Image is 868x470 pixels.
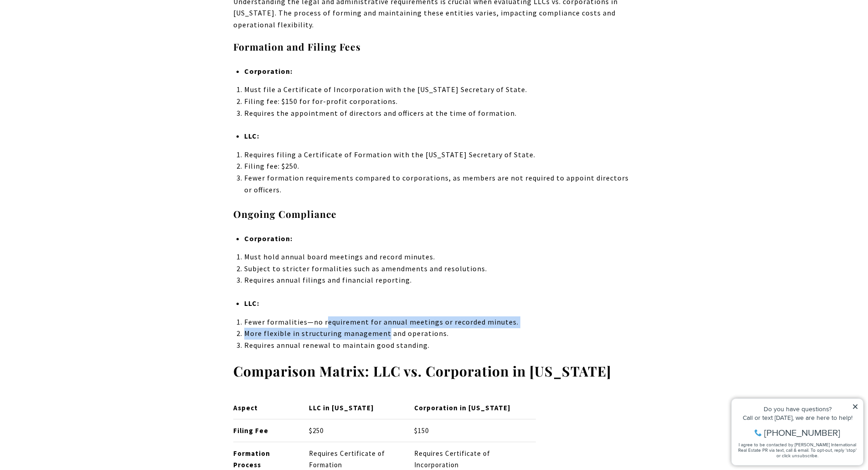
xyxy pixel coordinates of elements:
[406,419,536,442] td: $150
[302,397,407,419] th: LLC in [US_STATE]
[244,160,635,172] li: Filing fee: $250.
[233,40,361,53] strong: Formation and Filing Fees
[233,426,268,435] strong: Filing Fee
[244,274,635,286] li: Requires annual filings and financial reporting.
[244,340,635,351] li: Requires annual renewal to maintain good standing.
[244,263,635,275] li: Subject to stricter formalities such as amendments and resolutions.
[11,56,130,73] span: I agree to be contacted by [PERSON_NAME] International Real Estate PR via text, call & email. To ...
[10,21,132,27] div: Do you have questions?
[244,96,635,108] li: Filing fee: $150 for for-profit corporations.
[37,43,113,52] span: [PHONE_NUMBER]
[244,328,635,340] li: More flexible in structuring management and operations.
[244,316,635,328] li: Fewer formalities—no requirement for annual meetings or recorded minutes.
[406,397,536,419] th: Corporation in [US_STATE]
[244,234,293,243] strong: Corporation:
[233,362,611,380] strong: Comparison Matrix: LLC vs. Corporation in [US_STATE]
[244,172,635,196] li: Fewer formation requirements compared to corporations, as members are not required to appoint dir...
[244,149,635,161] li: Requires filing a Certificate of Formation with the [US_STATE] Secretary of State.
[244,299,259,308] strong: LLC:
[244,108,635,119] li: Requires the appointment of directors and officers at the time of formation.
[244,84,635,96] li: Must file a Certificate of Incorporation with the [US_STATE] Secretary of State.
[302,419,407,442] td: $250
[10,29,132,36] div: Call or text [DATE], we are here to help!
[244,67,293,76] strong: Corporation:
[233,397,302,419] th: Aspect
[244,251,635,263] li: Must hold annual board meetings and record minutes.
[233,207,337,220] strong: Ongoing Compliance
[244,131,259,140] strong: LLC:
[233,449,270,469] strong: Formation Process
